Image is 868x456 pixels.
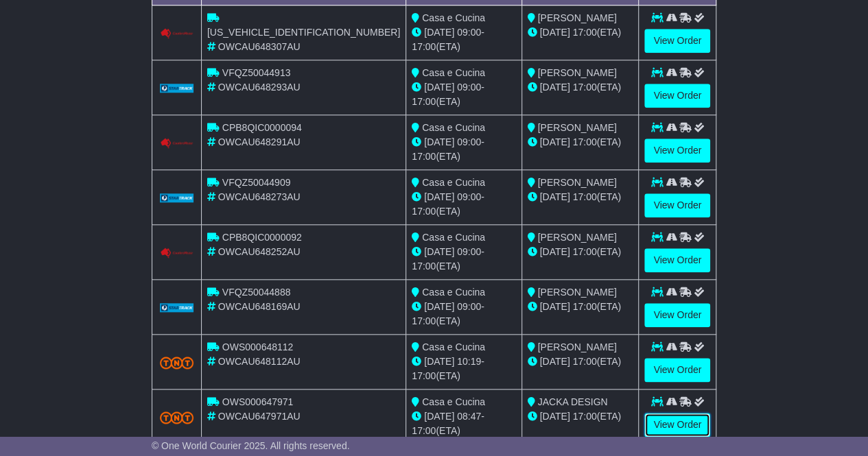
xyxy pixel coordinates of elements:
span: [DATE] [424,356,454,367]
span: Casa e Cucina [422,341,485,352]
div: (ETA) [528,25,633,40]
span: [DATE] [540,82,570,93]
span: [PERSON_NAME] [538,122,617,133]
span: 17:00 [572,82,596,93]
span: 17:00 [412,96,436,107]
span: JACKA DESIGN [538,396,608,407]
span: Casa e Cucina [422,232,485,243]
span: Casa e Cucina [422,177,485,188]
span: OWCAU648112AU [218,356,301,367]
span: [DATE] [540,246,570,257]
span: CPB8QIC0000094 [222,122,302,133]
span: 17:00 [572,136,596,147]
img: TNT_Domestic.png [160,411,194,424]
span: 09:00 [457,136,481,147]
span: OWCAU648291AU [218,136,301,147]
span: [DATE] [424,191,454,202]
img: Couriers_Please.png [160,28,194,39]
span: 17:00 [412,151,436,162]
span: [DATE] [424,82,454,93]
a: View Order [644,413,710,437]
span: © One World Courier 2025. All rights reserved. [152,440,350,451]
span: [DATE] [424,27,454,38]
span: 17:00 [412,425,436,436]
span: 09:00 [457,82,481,93]
img: GetCarrierServiceLogo [160,138,194,149]
span: VFQZ50044888 [222,287,291,298]
span: 17:00 [572,356,596,367]
span: Casa e Cucina [422,396,485,407]
span: [DATE] [424,246,454,257]
span: [PERSON_NAME] [538,12,617,23]
span: OWCAU648169AU [218,301,301,312]
a: View Order [644,303,710,327]
span: VFQZ50044909 [222,177,291,188]
a: View Order [644,139,710,163]
span: CPB8QIC0000092 [222,232,302,243]
span: 09:00 [457,246,481,257]
span: OWCAU648273AU [218,191,301,202]
span: [DATE] [424,136,454,147]
span: [DATE] [424,301,454,312]
div: - (ETA) [412,409,515,438]
span: [PERSON_NAME] [538,287,617,298]
div: - (ETA) [412,190,515,219]
span: OWS000647971 [222,396,294,407]
div: - (ETA) [412,300,515,328]
img: GetCarrierServiceLogo [160,248,194,259]
span: 17:00 [412,261,436,272]
span: OWCAU648252AU [218,246,301,257]
a: View Order [644,29,710,53]
span: OWCAU648293AU [218,82,301,93]
span: 10:19 [457,356,481,367]
span: Casa e Cucina [422,122,485,133]
span: [DATE] [540,301,570,312]
span: 17:00 [412,206,436,217]
span: Casa e Cucina [422,67,485,78]
span: [PERSON_NAME] [538,177,617,188]
span: 09:00 [457,301,481,312]
a: View Order [644,193,710,217]
div: - (ETA) [412,80,515,109]
span: 17:00 [572,191,596,202]
div: (ETA) [528,190,633,204]
span: VFQZ50044913 [222,67,291,78]
span: [DATE] [424,411,454,422]
span: 08:47 [457,411,481,422]
span: [DATE] [540,136,570,147]
img: GetCarrierServiceLogo [160,303,194,312]
a: View Order [644,84,710,108]
span: [PERSON_NAME] [538,67,617,78]
div: - (ETA) [412,245,515,274]
span: OWS000648112 [222,341,294,352]
img: GetCarrierServiceLogo [160,84,194,93]
div: (ETA) [528,245,633,259]
a: View Order [644,358,710,382]
span: [PERSON_NAME] [538,232,617,243]
span: OWCAU647971AU [218,411,301,422]
span: 09:00 [457,27,481,38]
span: 17:00 [412,315,436,326]
div: (ETA) [528,135,633,149]
img: TNT_Domestic.png [160,357,194,369]
span: [DATE] [540,356,570,367]
div: (ETA) [528,409,633,424]
span: Casa e Cucina [422,12,485,23]
div: (ETA) [528,355,633,369]
span: 17:00 [572,27,596,38]
span: [DATE] [540,191,570,202]
span: [DATE] [540,27,570,38]
div: - (ETA) [412,25,515,54]
div: - (ETA) [412,135,515,164]
span: 17:00 [572,411,596,422]
span: Casa e Cucina [422,287,485,298]
div: (ETA) [528,300,633,314]
span: 17:00 [412,370,436,381]
span: OWCAU648307AU [218,41,301,52]
div: (ETA) [528,80,633,95]
span: [US_VEHICLE_IDENTIFICATION_NUMBER] [207,27,400,38]
span: [PERSON_NAME] [538,341,617,352]
span: 17:00 [572,246,596,257]
span: [DATE] [540,411,570,422]
span: 09:00 [457,191,481,202]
